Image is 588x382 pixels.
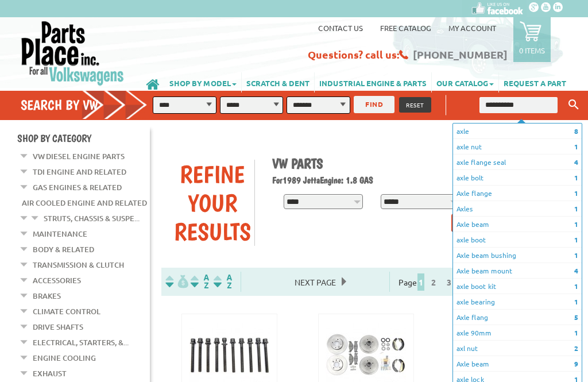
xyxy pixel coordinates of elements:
li: Axle beam mount [453,263,582,279]
span: Next Page [289,273,342,291]
span: RESET [406,101,424,109]
li: axle nut [453,139,582,155]
h4: Search by VW [21,97,155,113]
img: Sort by Headline [188,275,211,288]
a: Electrical, Starters, &... [33,335,129,350]
h1: VW Parts [272,155,562,172]
img: Parts Place Inc! [20,20,125,86]
li: Axle beam [453,356,582,372]
li: Axle beam [453,217,582,232]
button: Keyword Search [565,95,582,114]
a: Struts, Chassis & Suspe... [44,211,140,226]
p: 0 items [519,45,545,55]
span: 1 [574,234,578,245]
li: axle bolt [453,170,582,186]
a: 3 [444,277,454,287]
a: INDUSTRIAL ENGINE & PARTS [315,72,431,92]
li: axle boot [453,232,582,248]
button: Find [451,214,499,232]
div: Refine Your Results [170,160,254,246]
span: 1 [574,172,578,183]
li: Axle beam bushing [453,248,582,263]
a: Engine Cooling [33,350,96,365]
a: Transmission & Clutch [33,257,124,272]
a: Gas Engines & Related [33,180,122,195]
h2: 1989 Jetta [272,175,562,186]
span: 1 [574,250,578,260]
button: FIND [354,96,394,113]
li: axl nut [453,341,582,356]
span: 1 [574,281,578,291]
img: filterpricelow.svg [165,275,188,288]
a: Maintenance [33,226,87,241]
a: SCRATCH & DENT [242,72,314,92]
span: 1 [574,203,578,214]
a: OUR CATALOG [432,72,498,92]
a: SHOP BY MODEL [165,72,241,92]
span: 1 [574,141,578,152]
li: axle bearing [453,294,582,310]
a: VW Diesel Engine Parts [33,149,125,164]
span: 9 [574,358,578,369]
a: Brakes [33,288,61,303]
a: TDI Engine and Related [33,164,126,179]
a: Free Catalog [380,23,431,33]
span: For [272,175,283,186]
a: Contact us [318,23,363,33]
div: Page [389,272,496,291]
li: axle 90mm [453,325,582,341]
span: 1 [574,296,578,307]
span: 4 [574,265,578,276]
a: 2 [428,277,439,287]
h4: Shop By Category [17,132,150,144]
li: axle flange seal [453,155,582,170]
span: 1 [574,219,578,229]
span: 8 [574,126,578,136]
li: Axle flang [453,310,582,325]
span: 1 [417,273,424,291]
a: Body & Related [33,242,94,257]
span: 5 [574,312,578,322]
a: Air Cooled Engine and Related [22,195,147,210]
a: Climate Control [33,304,100,319]
span: 4 [574,157,578,167]
img: Sort by Sales Rank [211,275,234,288]
span: 1 [574,327,578,338]
span: Engine: 1.8 GAS [320,175,373,186]
button: RESET [399,97,431,113]
li: axle boot kit [453,279,582,294]
a: Next Page [289,277,342,287]
a: 0 items [513,17,551,62]
span: 1 [574,188,578,198]
li: Axle flange [453,186,582,201]
a: Drive Shafts [33,319,83,334]
span: 2 [574,343,578,353]
li: Axles [453,201,582,217]
a: My Account [448,23,496,33]
a: Exhaust [33,366,67,381]
a: REQUEST A PART [499,72,571,92]
li: axle [453,124,582,139]
a: Accessories [33,273,81,288]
